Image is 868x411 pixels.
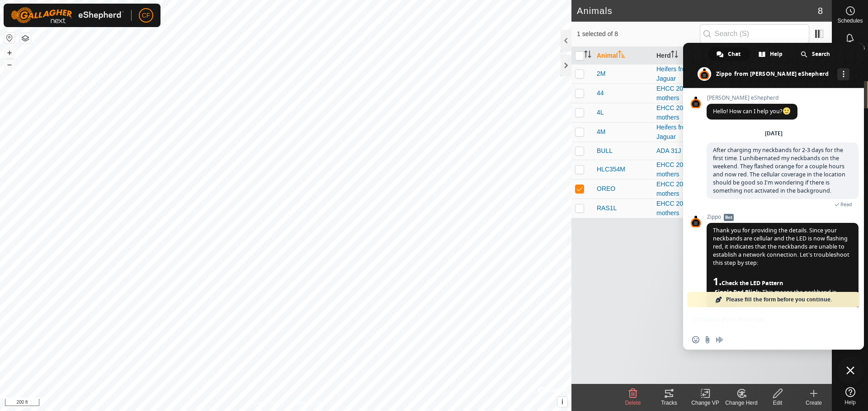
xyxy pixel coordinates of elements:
[708,47,750,61] a: Chat
[716,336,723,343] span: Audio message
[618,52,625,59] p-sorticon: Activate to sort
[713,276,783,287] span: 1.
[584,52,591,59] p-sorticon: Activate to sort
[651,399,687,407] div: Tracks
[687,399,723,407] div: Change VP
[818,4,823,18] span: 8
[728,47,741,61] span: Chat
[597,146,613,156] span: BULL
[750,47,792,61] a: Help
[796,399,832,407] div: Create
[597,184,615,194] span: OREO
[250,399,284,407] a: Privacy Policy
[840,201,852,208] span: Read
[653,47,712,65] th: Herd
[723,399,759,407] div: Change Herd
[832,383,868,409] a: Help
[597,108,604,117] span: 4L
[656,84,709,103] div: EHCC 2025 show mothers
[704,336,711,343] span: Send a file
[625,400,641,406] span: Delete
[837,357,864,384] a: Close chat
[656,180,709,199] div: EHCC 2025 show mothers
[692,336,699,343] span: Insert an emoji
[577,5,818,16] h2: Animals
[713,146,845,194] span: After charging my neckbands for 2-3 days for the first time. I unhibernated my neckbands on the w...
[793,47,839,61] a: Search
[597,165,625,174] span: HLC354M
[715,288,759,296] span: Single Red Blink
[597,88,604,98] span: 44
[11,7,124,23] img: Gallagher Logo
[577,29,700,39] span: 1 selected of 8
[700,24,809,43] input: Search (S)
[726,292,832,307] span: Please fill the form before you continue.
[844,400,856,405] span: Help
[656,123,709,142] div: Heifers from ADA Jaguar
[656,160,709,179] div: EHCC 2025 show mothers
[597,69,605,79] span: 2M
[707,95,797,101] span: [PERSON_NAME] eShepherd
[722,279,783,287] span: Check the LED Pattern
[656,146,709,156] div: ADA 31J Bull
[713,107,791,115] span: Hello! How can I help you?
[671,52,678,59] p-sorticon: Activate to sort
[295,399,321,407] a: Contact Us
[597,203,617,213] span: RAS1L
[597,127,605,137] span: 4M
[4,59,15,70] button: –
[561,398,563,406] span: i
[770,47,783,61] span: Help
[707,214,859,220] span: Zippo
[656,103,709,122] div: EHCC 2025 show mothers
[4,32,15,43] button: Reset Map
[812,47,830,61] span: Search
[724,214,734,221] span: Bot
[765,131,783,136] div: [DATE]
[557,397,567,407] button: i
[142,11,151,20] span: CF
[4,47,15,58] button: +
[656,65,709,83] div: Heifers from ADA Jaguar
[837,18,863,23] span: Schedules
[593,47,653,65] th: Animal
[20,33,31,44] button: Map Layers
[656,199,709,218] div: EHCC 2025 show mothers
[759,399,796,407] div: Edit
